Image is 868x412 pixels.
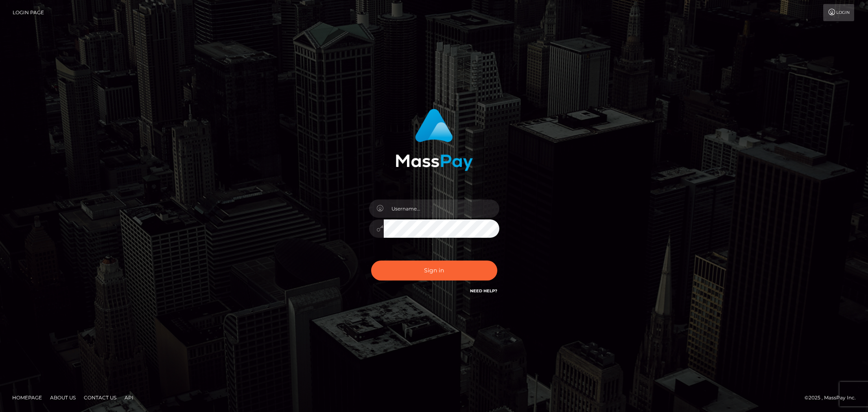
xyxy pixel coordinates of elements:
a: API [121,391,137,404]
input: Username... [384,199,499,218]
a: Contact Us [81,391,120,404]
button: Sign in [371,261,497,281]
a: Login Page [13,4,44,21]
a: Login [823,4,854,21]
img: MassPay Login [396,109,473,171]
a: Homepage [9,391,45,404]
a: About Us [47,391,79,404]
a: Need Help? [470,288,497,294]
div: © 2025 , MassPay Inc. [805,393,862,402]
